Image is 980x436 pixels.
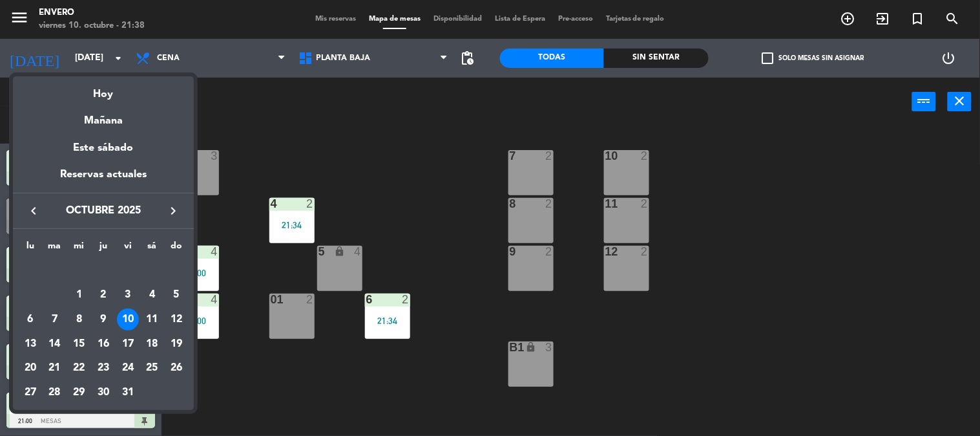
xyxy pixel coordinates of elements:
td: 6 de octubre de 2025 [18,307,43,332]
td: 30 de octubre de 2025 [91,380,116,405]
td: 7 de octubre de 2025 [43,307,67,332]
td: 17 de octubre de 2025 [116,332,140,356]
div: 14 [44,333,66,355]
td: 16 de octubre de 2025 [91,332,116,356]
td: 27 de octubre de 2025 [18,380,43,405]
div: 27 [19,382,41,404]
div: Reservas actuales [13,166,194,193]
div: 7 [44,309,66,331]
div: 16 [92,333,114,355]
td: 25 de octubre de 2025 [140,356,165,380]
div: 24 [117,357,139,379]
div: 21 [44,357,66,379]
div: 18 [141,333,163,355]
td: 10 de octubre de 2025 [116,307,140,332]
td: 21 de octubre de 2025 [43,356,67,380]
td: 3 de octubre de 2025 [116,283,140,307]
div: 5 [165,284,187,306]
div: 2 [92,284,114,306]
i: keyboard_arrow_right [165,203,181,219]
td: 28 de octubre de 2025 [43,380,67,405]
span: octubre 2025 [45,202,162,219]
td: 19 de octubre de 2025 [164,332,189,356]
th: martes [43,239,67,259]
th: viernes [116,239,140,259]
div: 23 [92,357,114,379]
div: Mañana [13,103,194,129]
td: 4 de octubre de 2025 [140,283,165,307]
td: 23 de octubre de 2025 [91,356,116,380]
td: 15 de octubre de 2025 [67,332,91,356]
td: 29 de octubre de 2025 [67,380,91,405]
td: 22 de octubre de 2025 [67,356,91,380]
td: 5 de octubre de 2025 [164,283,189,307]
td: 26 de octubre de 2025 [164,356,189,380]
div: 29 [68,382,90,404]
td: 31 de octubre de 2025 [116,380,140,405]
div: 28 [44,382,66,404]
div: 11 [141,309,163,331]
th: sábado [140,239,165,259]
th: lunes [18,239,43,259]
div: 30 [92,382,114,404]
div: 1 [68,284,90,306]
th: jueves [91,239,116,259]
td: 24 de octubre de 2025 [116,356,140,380]
td: 13 de octubre de 2025 [18,332,43,356]
div: 8 [68,309,90,331]
div: 9 [92,309,114,331]
div: 13 [19,333,41,355]
td: 2 de octubre de 2025 [91,283,116,307]
div: 6 [19,309,41,331]
div: 15 [68,333,90,355]
td: 20 de octubre de 2025 [18,356,43,380]
i: keyboard_arrow_left [26,203,41,219]
button: keyboard_arrow_left [22,202,45,219]
div: 17 [117,333,139,355]
div: 4 [141,284,163,306]
td: 14 de octubre de 2025 [43,332,67,356]
div: 10 [117,309,139,331]
td: OCT. [18,259,189,283]
div: 3 [117,284,139,306]
td: 8 de octubre de 2025 [67,307,91,332]
th: miércoles [67,239,91,259]
td: 12 de octubre de 2025 [164,307,189,332]
div: 26 [165,357,187,379]
div: 12 [165,309,187,331]
th: domingo [164,239,189,259]
div: 20 [19,357,41,379]
div: 22 [68,357,90,379]
td: 11 de octubre de 2025 [140,307,165,332]
td: 9 de octubre de 2025 [91,307,116,332]
div: 19 [165,333,187,355]
div: 25 [141,357,163,379]
td: 18 de octubre de 2025 [140,332,165,356]
button: keyboard_arrow_right [162,202,185,219]
td: 1 de octubre de 2025 [67,283,91,307]
div: Este sábado [13,130,194,166]
div: Hoy [13,76,194,103]
div: 31 [117,382,139,404]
